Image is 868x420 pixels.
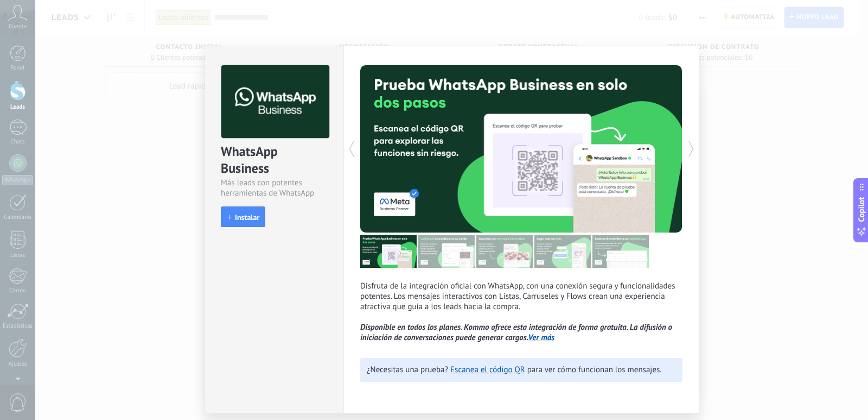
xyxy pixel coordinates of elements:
[221,178,328,198] div: Más leads con potentes herramientas de WhatsApp
[418,235,475,268] img: tour_image_cc27419dad425b0ae96c2716632553fa.png
[360,322,672,343] i: Disponible en todos los planes. Kommo ofrece esta integración de forma gratuita. La difusión o in...
[450,365,525,375] a: Escanea el código QR
[528,333,555,343] a: Ver más
[221,143,328,178] div: WhatsApp Business
[221,206,265,227] button: Instalar
[476,235,533,268] img: tour_image_1009fe39f4f058b759f0df5a2b7f6f06.png
[235,214,259,221] span: Instalar
[221,65,329,139] img: logo_main.png
[527,365,662,375] span: para ver cómo funcionan los mensajes.
[534,235,591,268] img: tour_image_62c9952fc9cf984da8d1d2aa2c453724.png
[367,365,448,375] span: ¿Necesitas una prueba?
[360,235,417,268] img: tour_image_7a4924cebc22ed9e3259523e50fe4fd6.png
[592,235,649,268] img: tour_image_cc377002d0016b7ebaeb4dbe65cb2175.png
[360,281,682,343] p: Disfruta de la integración oficial con WhatsApp, con una conexión segura y funcionalidades potent...
[856,197,867,222] span: Copilot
